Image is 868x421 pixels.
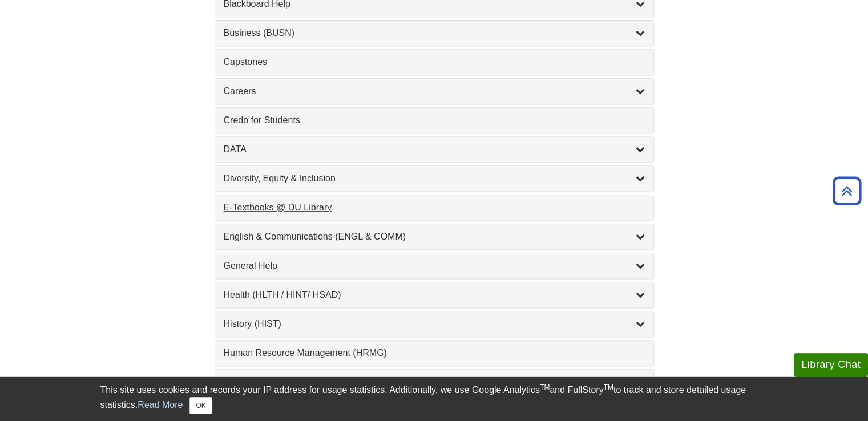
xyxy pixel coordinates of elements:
[540,383,550,391] sup: TM
[224,114,645,127] a: Credo for Students
[224,143,645,156] a: DATA
[138,400,183,410] a: Read More
[224,84,645,98] a: Careers
[224,259,645,273] a: General Help
[829,183,865,199] a: Back to Top
[604,383,613,391] sup: TM
[224,288,645,302] a: Health (HLTH / HINT/ HSAD)
[224,201,645,214] a: E-Textbooks @ DU Library
[100,383,768,414] div: This site uses cookies and records your IP address for usage statistics. Additionally, we use Goo...
[224,346,645,360] a: Human Resource Management (HRMG)
[224,317,645,331] a: History (HIST)
[224,172,645,185] a: Diversity, Equity & Inclusion
[224,55,645,69] a: Capstones
[794,353,868,377] button: Library Chat
[224,375,645,389] a: Humanities (HUMN)
[224,26,645,40] a: Business (BUSN)
[224,230,645,244] a: English & Communications (ENGL & COMM)
[189,397,212,414] button: Close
